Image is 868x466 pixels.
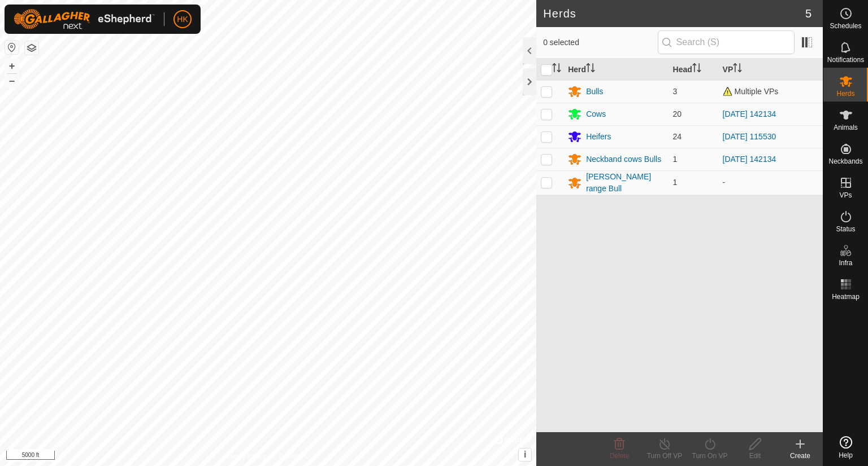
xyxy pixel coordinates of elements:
[839,260,852,266] span: Infra
[586,153,661,165] div: Neckband cows Bulls
[658,30,795,54] input: Search (S)
[279,451,313,461] a: Contact Us
[586,131,611,143] div: Heifers
[836,90,854,97] span: Herds
[839,192,852,199] span: VPs
[543,7,805,20] h2: Herds
[723,87,779,96] span: Multiple VPs
[828,158,862,165] span: Neckbands
[25,41,38,55] button: Map Layers
[836,226,855,232] span: Status
[642,451,687,461] div: Turn Off VP
[673,109,682,118] span: 20
[5,59,19,73] button: +
[543,37,657,49] span: 0 selected
[723,109,776,118] a: [DATE] 142134
[723,155,776,164] a: [DATE] 142134
[586,86,603,98] div: Bulls
[718,170,823,195] td: -
[839,452,853,459] span: Help
[805,5,811,22] span: 5
[669,59,718,81] th: Head
[586,171,663,195] div: [PERSON_NAME] range Bull
[224,451,266,461] a: Privacy Policy
[723,132,776,141] a: [DATE] 115530
[733,65,742,74] p-sorticon: Activate to sort
[519,449,531,461] button: i
[552,65,561,74] p-sorticon: Activate to sort
[586,108,606,120] div: Cows
[563,59,668,81] th: Herd
[778,451,823,461] div: Create
[823,432,868,463] a: Help
[14,9,155,29] img: Gallagher Logo
[524,450,526,459] span: i
[673,178,678,187] span: 1
[687,451,732,461] div: Turn On VP
[673,87,678,96] span: 3
[830,23,861,29] span: Schedules
[610,452,630,460] span: Delete
[586,65,595,74] p-sorticon: Activate to sort
[673,155,678,164] span: 1
[673,132,682,141] span: 24
[5,41,19,54] button: Reset Map
[718,59,823,81] th: VP
[5,74,19,87] button: –
[177,14,188,25] span: HK
[692,65,701,74] p-sorticon: Activate to sort
[732,451,778,461] div: Edit
[827,56,864,63] span: Notifications
[832,293,860,300] span: Heatmap
[834,124,858,131] span: Animals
